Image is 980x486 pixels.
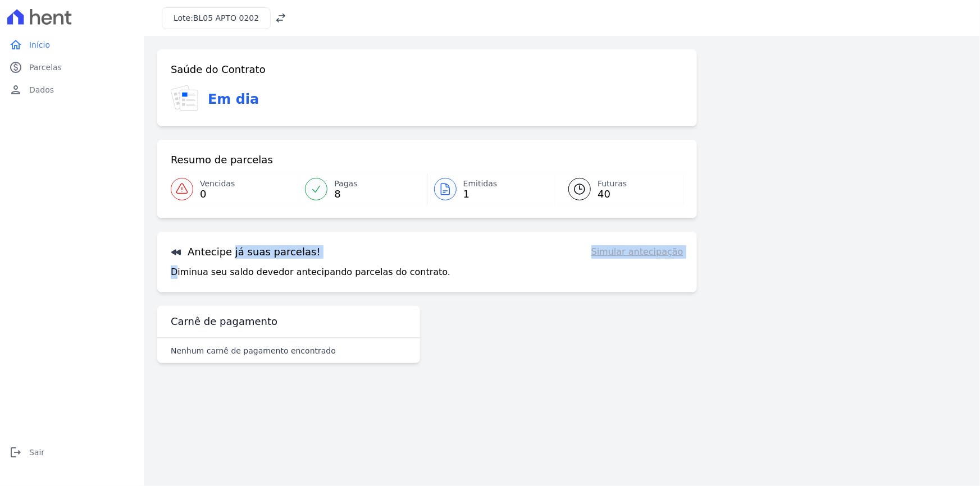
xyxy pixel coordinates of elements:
[171,173,298,205] a: Vencidas 0
[171,153,273,167] h3: Resumo de parcelas
[9,61,22,74] i: paid
[171,63,266,76] h3: Saúde do Contrato
[334,178,357,190] span: Pagas
[29,447,44,458] span: Sair
[4,34,139,56] a: homeInício
[171,245,321,259] h3: Antecipe já suas parcelas!
[4,79,139,101] a: personDados
[591,245,683,259] a: Simular antecipação
[9,446,22,459] i: logout
[29,84,54,95] span: Dados
[598,190,627,199] span: 40
[298,173,426,205] a: Pagas 8
[29,39,50,51] span: Início
[171,345,336,356] p: Nenhum carnê de pagamento encontrado
[427,173,555,205] a: Emitidas 1
[334,190,357,199] span: 8
[4,56,139,79] a: paidParcelas
[598,178,627,190] span: Futuras
[9,38,22,52] i: home
[200,178,235,190] span: Vencidas
[174,12,259,24] h3: Lote:
[208,89,259,109] h3: Em dia
[463,190,498,199] span: 1
[29,62,62,73] span: Parcelas
[4,441,139,464] a: logoutSair
[555,173,683,205] a: Futuras 40
[463,178,498,190] span: Emitidas
[171,265,450,279] p: Diminua seu saldo devedor antecipando parcelas do contrato.
[9,83,22,97] i: person
[193,13,259,22] span: BL05 APTO 0202
[200,190,235,199] span: 0
[171,315,277,328] h3: Carnê de pagamento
